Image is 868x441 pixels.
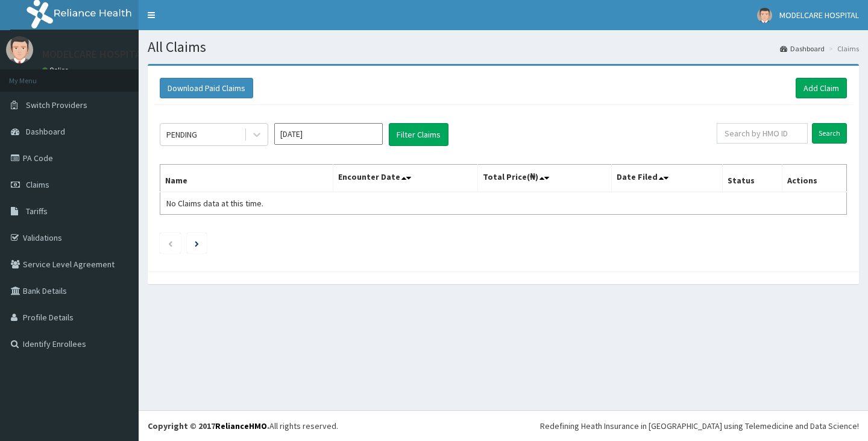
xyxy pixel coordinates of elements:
[26,126,65,137] span: Dashboard
[540,420,859,432] div: Redefining Heath Insurance in [GEOGRAPHIC_DATA] using Telemedicine and Data Science!
[166,198,263,209] span: No Claims data at this time.
[780,43,825,54] a: Dashboard
[139,410,868,441] footer: All rights reserved.
[722,165,782,192] th: Status
[148,39,859,55] h1: All Claims
[26,206,48,217] span: Tariffs
[168,238,173,249] a: Previous page
[274,123,383,145] input: Select Month and Year
[148,420,269,431] strong: Copyright © 2017 .
[160,78,253,98] button: Download Paid Claims
[215,420,267,431] a: RelianceHMO
[757,8,772,23] img: User Image
[717,123,808,144] input: Search by HMO ID
[389,123,448,146] button: Filter Claims
[812,123,847,144] input: Search
[782,165,846,192] th: Actions
[195,238,199,249] a: Next page
[160,165,333,192] th: Name
[26,179,49,190] span: Claims
[6,36,33,63] img: User Image
[26,100,87,110] span: Switch Providers
[611,165,722,192] th: Date Filed
[826,43,859,54] li: Claims
[477,165,611,192] th: Total Price(₦)
[333,165,477,192] th: Encounter Date
[779,10,859,21] span: MODELCARE HOSPITAL
[42,66,71,74] a: Online
[796,78,847,98] a: Add Claim
[42,49,146,60] p: MODELCARE HOSPITAL
[166,128,197,141] div: PENDING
